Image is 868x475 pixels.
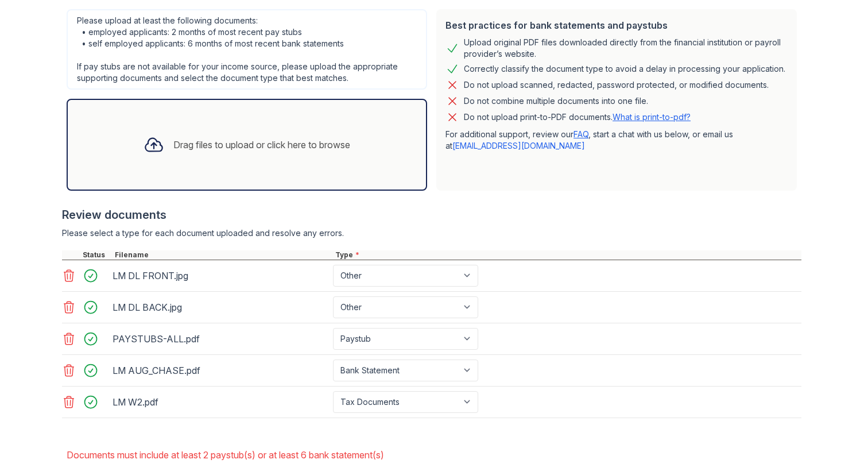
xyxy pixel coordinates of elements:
[113,361,328,380] div: LM AUG_CHASE.pdf
[464,111,691,123] p: Do not upload print-to-PDF documents.
[113,298,328,316] div: LM DL BACK.jpg
[573,129,588,139] a: FAQ
[613,112,691,122] a: What is print-to-pdf?
[464,78,769,92] div: Do not upload scanned, redacted, password protected, or modified documents.
[452,141,585,150] a: [EMAIL_ADDRESS][DOMAIN_NAME]
[113,250,333,260] div: Filename
[113,393,328,411] div: LM W2.pdf
[113,267,328,285] div: LM DL FRONT.jpg
[62,207,801,223] div: Review documents
[67,443,801,466] li: Documents must include at least 2 paystub(s) or at least 6 bank statement(s)
[445,18,788,32] div: Best practices for bank statements and paystubs
[62,227,801,239] div: Please select a type for each document uploaded and resolve any errors.
[173,138,350,152] div: Drag files to upload or click here to browse
[464,94,648,108] div: Do not combine multiple documents into one file.
[67,9,427,90] div: Please upload at least the following documents: • employed applicants: 2 months of most recent pa...
[464,37,788,60] div: Upload original PDF files downloaded directly from the financial institution or payroll provider’...
[333,250,801,260] div: Type
[445,129,788,152] p: For additional support, review our , start a chat with us below, or email us at
[464,62,785,76] div: Correctly classify the document type to avoid a delay in processing your application.
[80,250,113,260] div: Status
[113,330,328,348] div: PAYSTUBS-ALL.pdf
